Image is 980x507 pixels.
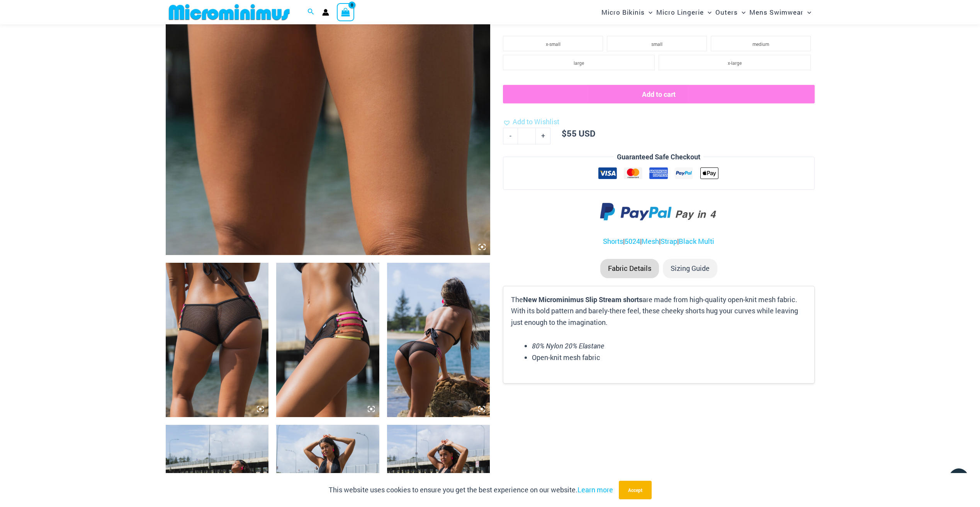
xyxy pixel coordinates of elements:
nav: Site Navigation [598,1,815,23]
li: x-large [659,55,810,70]
span: large [574,60,584,66]
img: Slip Stream Black Multi 5024 Shorts [166,263,269,417]
span: Add to Wishlist [513,117,559,126]
span: x-small [546,41,560,47]
a: + [536,128,550,144]
span: $ [562,128,567,139]
li: Fabric Details [600,259,659,278]
span: Micro Bikinis [601,2,645,22]
p: | | | | [503,236,814,247]
legend: Guaranteed Safe Checkout [614,151,703,163]
a: Mesh [642,237,659,246]
b: New Microminimus Slip Stream shorts [523,295,642,304]
a: 5024 [625,237,640,246]
p: The are made from high-quality open-knit mesh fabric. With its bold pattern and barely-there feel... [511,294,806,328]
input: Product quantity [518,128,536,144]
li: medium [711,36,811,51]
span: x-large [728,60,742,66]
a: Learn more [577,485,613,494]
img: Slip Stream Black Multi 5024 Shorts [387,263,490,417]
a: Micro LingerieMenu ToggleMenu Toggle [654,2,713,22]
span: Menu Toggle [803,2,811,22]
a: Shorts [603,237,623,246]
span: Menu Toggle [704,2,712,22]
a: Multi [698,237,714,246]
li: Sizing Guide [663,259,717,278]
span: Menu Toggle [645,2,652,22]
bdi: 55 USD [562,128,595,139]
a: Mens SwimwearMenu ToggleMenu Toggle [747,2,813,22]
li: x-small [503,36,603,51]
a: Search icon link [307,7,314,17]
button: Add to cart [503,85,814,103]
a: Black [679,237,696,246]
a: Strap [661,237,677,246]
a: Add to Wishlist [503,116,559,128]
button: Accept [619,481,652,499]
span: Micro Lingerie [656,2,704,22]
li: Open-knit mesh fabric [532,352,806,363]
a: Micro BikinisMenu ToggleMenu Toggle [600,2,654,22]
a: View Shopping Cart, empty [337,3,355,21]
p: This website uses cookies to ensure you get the best experience on our website. [329,484,613,496]
img: Slip Stream Black Multi 5024 Shorts [276,263,379,417]
span: Outers [715,2,738,22]
a: OutersMenu ToggleMenu Toggle [713,2,747,22]
li: large [503,55,655,70]
a: Account icon link [322,9,329,16]
li: small [607,36,707,51]
em: 80% Nylon 20% Elastane [532,341,604,350]
span: small [651,41,662,47]
span: Mens Swimwear [749,2,803,22]
a: - [503,128,518,144]
span: Menu Toggle [738,2,746,22]
img: MM SHOP LOGO FLAT [166,3,293,21]
span: medium [752,41,769,47]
